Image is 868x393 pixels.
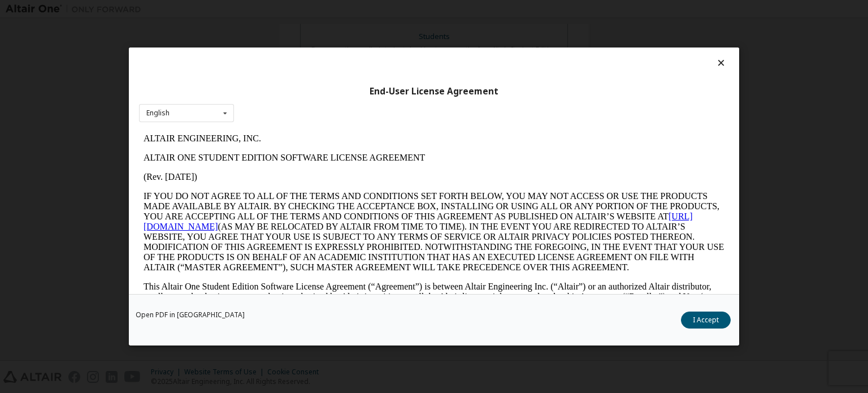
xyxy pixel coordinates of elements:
[146,110,170,116] div: English
[5,62,585,144] p: IF YOU DO NOT AGREE TO ALL OF THE TERMS AND CONDITIONS SET FORTH BELOW, YOU MAY NOT ACCESS OR USE...
[681,312,731,329] button: I Accept
[139,86,729,97] div: End-User License Agreement
[136,312,245,318] a: Open PDF in [GEOGRAPHIC_DATA]
[5,153,585,193] p: This Altair One Student Edition Software License Agreement (“Agreement”) is between Altair Engine...
[5,83,554,102] a: [URL][DOMAIN_NAME]
[5,5,585,15] p: ALTAIR ENGINEERING, INC.
[5,43,585,53] p: (Rev. [DATE])
[5,24,585,34] p: ALTAIR ONE STUDENT EDITION SOFTWARE LICENSE AGREEMENT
